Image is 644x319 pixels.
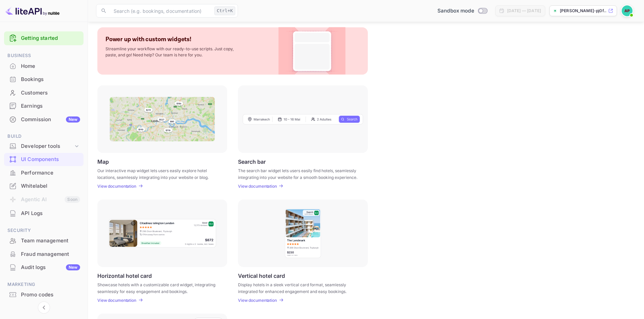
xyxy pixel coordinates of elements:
div: Team management [21,237,80,245]
span: Marketing [4,281,84,288]
div: Customers [4,86,84,100]
p: View documentation [97,298,136,303]
a: Getting started [21,34,80,42]
div: Audit logs [21,264,80,271]
div: Whitelabel [4,180,84,193]
a: View documentation [238,184,279,189]
input: Search (e.g. bookings, documentation) [110,4,212,18]
div: Promo codes [4,288,84,301]
a: Performance [4,166,84,179]
img: Custom Widget PNG [285,27,339,75]
a: View documentation [97,184,138,189]
p: Showcase hotels with a customizable card widget, integrating seamlessly for easy engagement and b... [97,282,219,294]
a: Whitelabel [4,180,84,192]
div: API Logs [21,210,80,217]
img: Vertical hotel card Frame [284,208,321,259]
p: The search bar widget lets users easily find hotels, seamlessly integrating into your website for... [238,167,359,180]
a: Customers [4,86,84,99]
div: Fraud management [4,248,84,261]
a: UI Components [4,153,84,165]
div: Commission [21,116,80,124]
img: Horizontal hotel card Frame [108,218,217,248]
p: Power up with custom widgets! [105,35,191,43]
div: Whitelabel [21,182,80,190]
div: Getting started [4,31,84,45]
p: Streamline your workflow with our ready-to-use scripts. Just copy, paste, and go! Need help? Our ... [105,46,241,58]
div: Performance [21,169,80,177]
a: Fraud management [4,248,84,260]
div: Home [4,60,84,73]
div: Earnings [4,100,84,113]
img: Search Frame [243,114,363,125]
span: Business [4,52,84,59]
a: Promo codes [4,288,84,301]
p: Search bar [238,158,266,165]
span: Security [4,227,84,234]
button: Collapse navigation [38,301,50,314]
div: Team management [4,234,84,247]
p: View documentation [238,184,277,189]
div: Bookings [4,73,84,86]
p: Map [97,158,109,165]
div: UI Components [4,153,84,166]
span: Sandbox mode [437,7,474,15]
img: LiteAPI logo [5,5,59,16]
div: Earnings [21,102,80,110]
a: Bookings [4,73,84,85]
a: Team management [4,234,84,247]
div: UI Components [21,156,80,163]
div: Customers [21,89,80,97]
div: Promo codes [21,291,80,299]
a: View documentation [238,298,279,303]
div: Switch to Production mode [435,7,490,15]
p: Display hotels in a sleek vertical card format, seamlessly integrated for enhanced engagement and... [238,282,359,294]
p: View documentation [97,184,136,189]
div: Developer tools [21,142,73,150]
a: Home [4,60,84,72]
a: Audit logsNew [4,261,84,273]
div: Audit logsNew [4,261,84,274]
div: Performance [4,166,84,180]
div: New [66,264,80,270]
a: CommissionNew [4,113,84,126]
div: CommissionNew [4,113,84,126]
div: Developer tools [4,140,84,152]
p: [PERSON_NAME]-pj0f... [560,8,607,14]
div: Bookings [21,76,80,83]
div: New [66,116,80,123]
p: Horizontal hotel card [97,272,152,279]
div: Ctrl+K [214,6,235,15]
span: Build [4,133,84,140]
div: [DATE] — [DATE] [507,8,541,14]
a: API Logs [4,207,84,219]
p: Vertical hotel card [238,272,285,279]
div: Fraud management [21,250,80,258]
a: View documentation [97,298,138,303]
a: Earnings [4,100,84,112]
p: View documentation [238,298,277,303]
div: API Logs [4,207,84,220]
img: Alexander Presman [622,5,633,16]
p: Our interactive map widget lets users easily explore hotel locations, seamlessly integrating into... [97,167,219,180]
img: Map Frame [110,97,215,141]
div: Home [21,62,80,70]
